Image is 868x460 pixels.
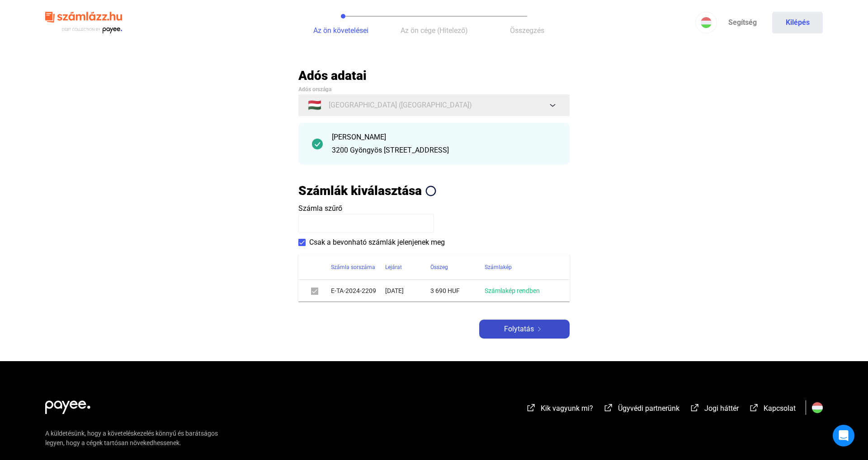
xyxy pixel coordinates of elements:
span: Az ön követelései [313,26,368,35]
img: external-link-white [749,403,759,412]
span: Jogi háttér [704,404,739,413]
a: Segítség [717,12,768,33]
div: Számla sorszáma [331,262,375,273]
td: E-TA-2024-2209 [331,280,385,302]
div: Összeg [430,262,485,273]
h2: Adós adatai [298,68,570,84]
span: Számla szűrő [298,204,342,213]
a: Számlakép rendben [485,287,540,294]
img: external-link-white [689,403,700,412]
td: 3 690 HUF [430,280,485,302]
img: white-payee-white-dot.svg [45,395,90,414]
td: [DATE] [385,280,430,302]
button: 🇭🇺[GEOGRAPHIC_DATA] ([GEOGRAPHIC_DATA]) [298,94,570,116]
span: Az ön cége (Hitelező) [401,26,468,35]
img: external-link-white [526,403,537,412]
img: external-link-white [603,403,614,412]
span: Kapcsolat [764,404,796,413]
button: HU [695,12,717,33]
div: Számla sorszáma [331,262,385,273]
button: Folytatásarrow-right-white [479,320,570,339]
span: Adós országa [298,86,331,93]
div: Lejárat [385,262,430,273]
span: Csak a bevonható számlák jelenjenek meg [309,237,445,248]
div: Lejárat [385,262,402,273]
img: HU.svg [812,402,823,413]
span: Összegzés [510,26,544,35]
a: external-link-whiteKik vagyunk mi? [526,405,593,414]
div: Open Intercom Messenger [833,425,854,446]
img: szamlazzhu-logo [45,8,122,37]
span: [GEOGRAPHIC_DATA] ([GEOGRAPHIC_DATA]) [329,100,472,111]
span: Ügyvédi partnerünk [618,404,679,413]
h2: Számlák kiválasztása [298,183,422,199]
a: external-link-whiteÜgyvédi partnerünk [603,405,679,414]
a: external-link-whiteKapcsolat [749,405,796,414]
a: external-link-whiteJogi háttér [689,405,739,414]
img: arrow-right-white [534,327,545,331]
div: Számlakép [485,262,512,273]
div: Számlakép [485,262,559,273]
div: 3200 Gyöngyös [STREET_ADDRESS] [332,145,556,156]
div: Összeg [430,262,448,273]
span: Kik vagyunk mi? [541,404,593,413]
button: Kilépés [772,12,823,33]
div: [PERSON_NAME] [332,132,556,143]
span: Folytatás [504,324,534,335]
span: 🇭🇺 [308,100,321,111]
img: HU [701,17,712,28]
img: checkmark-darker-green-circle [312,139,323,149]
